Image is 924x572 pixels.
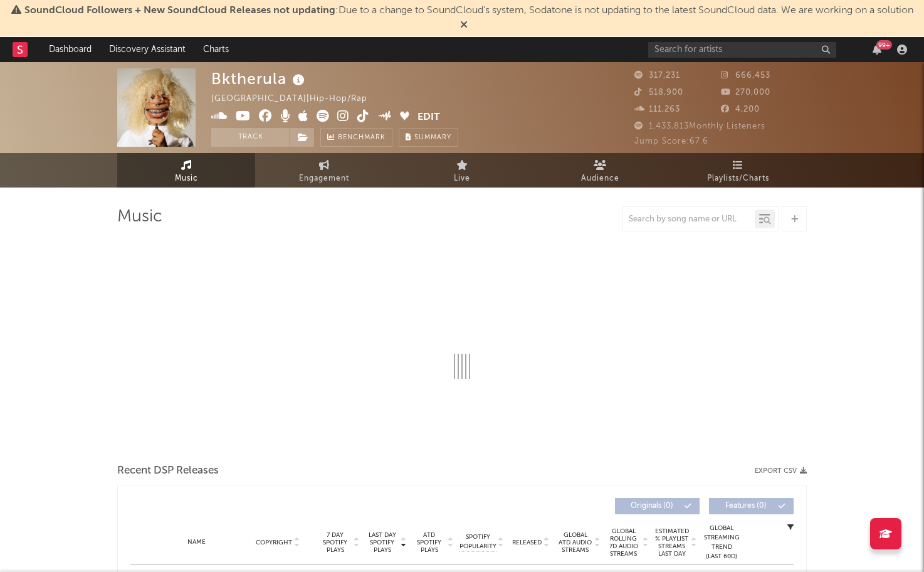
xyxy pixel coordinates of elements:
div: Global Streaming Trend (Last 60D) [703,524,740,561]
div: Name [155,538,238,547]
span: Estimated % Playlist Streams Last Day [654,527,689,558]
span: SoundCloud Followers + New SoundCloud Releases not updating [24,6,335,16]
a: Audience [531,153,669,188]
input: Search by song name or URL [622,214,755,225]
a: Music [117,153,255,188]
span: Music [175,171,198,186]
div: Bktherula [211,68,308,89]
span: Last Day Spotify Plays [365,531,399,554]
span: : Due to a change to SoundCloud's system, Sodatone is not updating to the latest SoundCloud data.... [24,6,913,16]
button: Features(0) [709,498,794,514]
span: Originals ( 0 ) [623,502,681,510]
span: Copyright [256,539,292,546]
span: Live [454,171,470,186]
span: Features ( 0 ) [717,502,775,510]
a: Charts [194,37,238,62]
span: Dismiss [460,21,468,31]
span: 518,900 [634,88,683,97]
a: Playlists/Charts [669,153,807,188]
span: Summary [414,134,451,141]
button: Export CSV [755,467,807,475]
span: Recent DSP Releases [117,463,219,479]
a: Dashboard [40,37,100,62]
span: Playlists/Charts [707,171,769,186]
span: 111,263 [634,105,680,114]
span: 666,453 [721,71,770,80]
button: Summary [399,128,458,147]
span: 7 Day Spotify Plays [318,531,352,554]
span: 270,000 [721,88,770,97]
span: Released [512,539,542,546]
input: Search for artists [648,42,836,58]
button: Track [211,128,290,147]
a: Engagement [255,153,393,188]
span: Engagement [299,171,349,186]
button: Originals(0) [615,498,700,514]
span: Global Rolling 7D Audio Streams [606,527,641,558]
button: 99+ [873,45,881,55]
span: Global ATD Audio Streams [558,531,592,554]
span: Spotify Popularity [459,532,496,551]
div: 99 + [876,40,892,50]
a: Live [393,153,531,188]
a: Benchmark [320,128,392,147]
span: Jump Score: 67.6 [634,137,708,146]
span: Benchmark [338,130,386,146]
span: 4,200 [721,105,760,114]
span: 1,433,813 Monthly Listeners [634,122,765,130]
span: Audience [581,171,619,186]
a: Discovery Assistant [100,37,194,62]
span: 317,231 [634,71,680,80]
span: ATD Spotify Plays [412,531,446,554]
div: [GEOGRAPHIC_DATA] | Hip-Hop/Rap [211,92,382,107]
button: Edit [417,110,440,125]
